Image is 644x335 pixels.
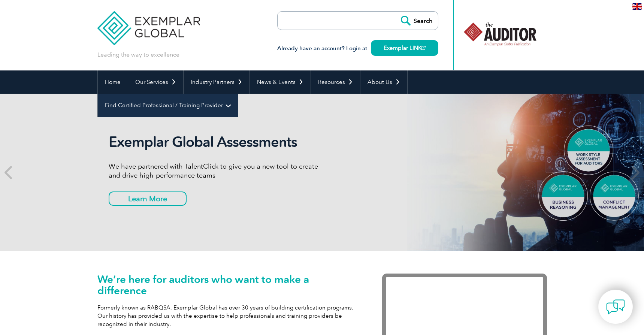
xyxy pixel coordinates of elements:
a: About Us [360,70,407,94]
h1: We’re here for auditors who want to make a difference [97,274,360,296]
a: Home [98,70,128,94]
a: Industry Partners [184,70,250,94]
input: Search [397,12,438,30]
a: Find Certified Professional / Training Provider [98,94,238,117]
h2: Exemplar Global Assessments [109,133,322,151]
a: Resources [311,70,360,94]
a: News & Events [250,70,311,94]
a: Exemplar LINK [371,40,438,56]
p: Formerly known as RABQSA, Exemplar Global has over 30 years of building certification programs. O... [97,304,360,328]
a: Learn More [109,191,187,206]
img: contact-chat.png [606,298,625,316]
a: Our Services [128,70,183,94]
p: Leading the way to excellence [97,51,179,59]
h3: Already have an account? Login at [277,44,438,53]
img: en [632,3,642,10]
p: We have partnered with TalentClick to give you a new tool to create and drive high-performance teams [109,162,322,180]
img: open_square.png [421,46,426,50]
